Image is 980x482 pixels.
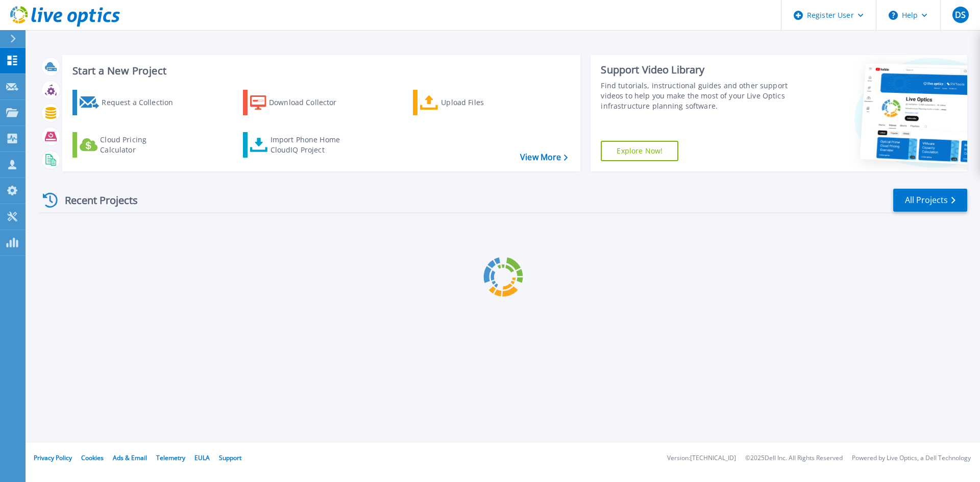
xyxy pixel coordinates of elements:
div: Cloud Pricing Calculator [100,135,182,155]
div: Request a Collection [102,92,183,113]
a: Upload Files [413,90,527,115]
a: Request a Collection [72,90,186,115]
a: Download Collector [243,90,357,115]
li: Powered by Live Optics, a Dell Technology [852,455,971,462]
div: Find tutorials, instructional guides and other support videos to help you make the most of your L... [601,81,793,111]
a: Telemetry [156,453,185,462]
a: Privacy Policy [34,453,72,462]
a: Support [219,453,241,462]
a: Ads & Email [113,453,147,462]
div: Download Collector [269,92,351,113]
li: © 2025 Dell Inc. All Rights Reserved [745,455,843,462]
a: All Projects [893,189,967,212]
a: Cookies [81,453,104,462]
div: Recent Projects [39,188,152,213]
a: Cloud Pricing Calculator [72,132,186,158]
div: Import Phone Home CloudIQ Project [271,135,350,155]
a: EULA [194,453,210,462]
a: View More [520,153,568,162]
div: Upload Files [441,92,523,113]
div: Support Video Library [601,63,793,77]
span: DS [955,11,966,19]
li: Version: [TECHNICAL_ID] [667,455,736,462]
h3: Start a New Project [72,65,568,77]
a: Explore Now! [601,141,678,161]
